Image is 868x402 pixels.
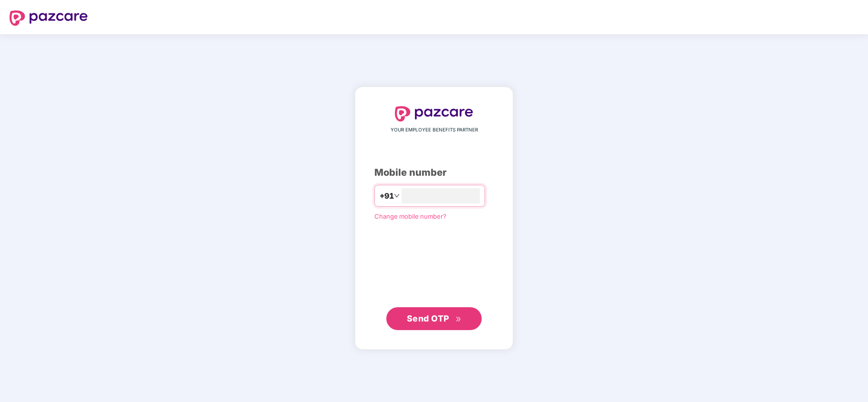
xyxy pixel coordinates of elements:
[395,106,473,121] img: logo
[10,10,88,26] img: logo
[394,193,400,199] span: down
[455,316,462,322] span: double-right
[391,126,478,134] span: YOUR EMPLOYEE BENEFITS PARTNER
[374,212,446,220] a: Change mobile number?
[374,165,494,180] div: Mobile number
[386,307,482,330] button: Send OTPdouble-right
[407,313,449,323] span: Send OTP
[380,190,394,202] span: +91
